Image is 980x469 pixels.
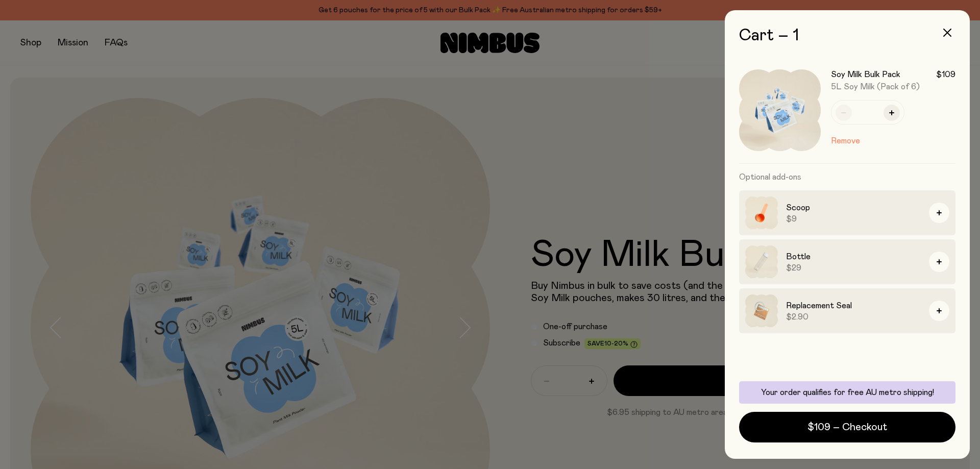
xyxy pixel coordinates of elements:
span: $9 [786,214,921,224]
span: $2.90 [786,312,921,322]
span: $109 – Checkout [807,420,887,434]
span: $29 [786,263,921,273]
p: Your order qualifies for free AU metro shipping! [745,387,949,398]
h3: Scoop [786,202,921,214]
button: Remove [831,135,860,147]
button: $109 – Checkout [739,412,955,442]
h3: Soy Milk Bulk Pack [831,69,900,80]
h2: Cart – 1 [739,27,955,45]
h3: Replacement Seal [786,300,921,312]
h3: Optional add-ons [739,164,955,190]
span: $109 [936,69,955,80]
span: 5L Soy Milk (Pack of 6) [831,83,920,91]
h3: Bottle [786,251,921,263]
